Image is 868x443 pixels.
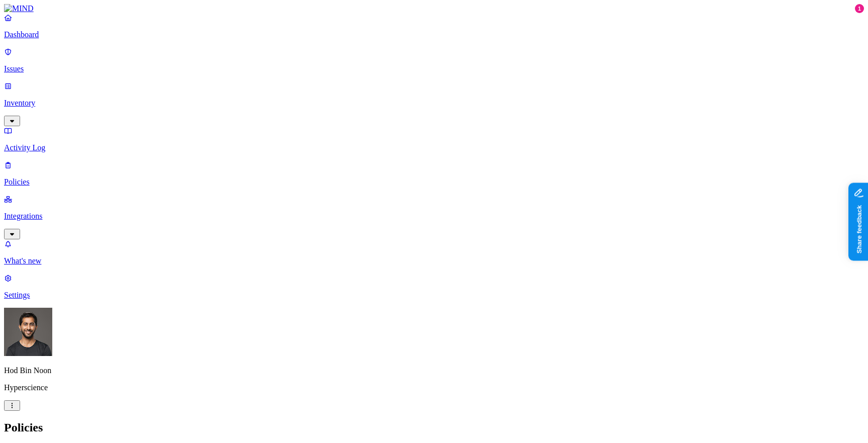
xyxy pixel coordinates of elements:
p: What's new [4,256,864,265]
a: Issues [4,47,864,73]
a: MIND [4,4,864,13]
a: Policies [4,160,864,187]
p: Dashboard [4,30,864,39]
a: Dashboard [4,13,864,39]
p: Issues [4,64,864,73]
a: What's new [4,239,864,265]
div: 1 [855,4,864,13]
img: Hod Bin Noon [4,308,52,356]
p: Policies [4,178,864,187]
a: Settings [4,274,864,300]
img: MIND [4,4,34,13]
a: Activity Log [4,126,864,152]
p: Inventory [4,99,864,108]
a: Integrations [4,195,864,238]
p: Activity Log [4,143,864,152]
h2: Policies [4,421,864,434]
a: Inventory [4,81,864,125]
p: Hod Bin Noon [4,366,864,375]
p: Hyperscience [4,383,864,392]
p: Settings [4,291,864,300]
p: Integrations [4,212,864,221]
